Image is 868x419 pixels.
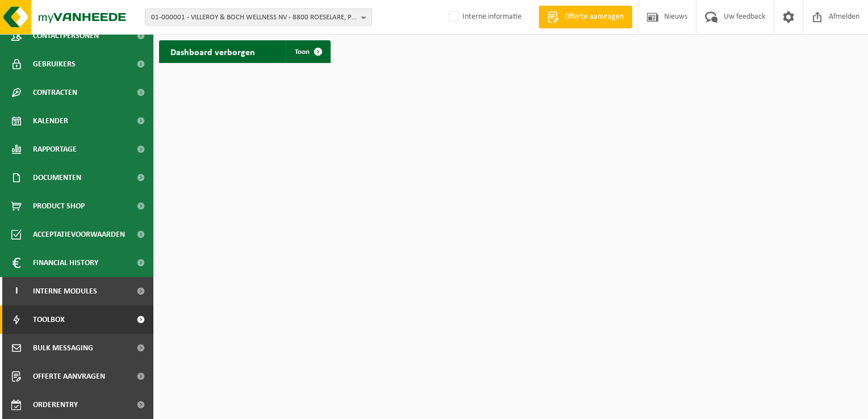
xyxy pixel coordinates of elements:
[33,164,81,192] span: Documenten
[11,277,22,305] span: I
[295,48,310,56] span: Toon
[33,391,128,419] span: Orderentry Goedkeuring
[33,249,98,277] span: Financial History
[159,40,266,62] h2: Dashboard verborgen
[33,362,105,391] span: Offerte aanvragen
[446,9,521,26] label: Interne informatie
[145,9,372,26] button: 01-000001 - VILLEROY & BOCH WELLNESS NV - 8800 ROESELARE, POPULIERSTRAAT 1
[33,78,77,107] span: Contracten
[539,6,632,28] a: Offerte aanvragen
[151,9,357,26] span: 01-000001 - VILLEROY & BOCH WELLNESS NV - 8800 ROESELARE, POPULIERSTRAAT 1
[286,40,329,63] a: Toon
[33,107,68,135] span: Kalender
[33,334,93,362] span: Bulk Messaging
[33,192,85,220] span: Product Shop
[562,11,627,23] span: Offerte aanvragen
[33,135,77,164] span: Rapportage
[33,277,97,305] span: Interne modules
[33,220,125,249] span: Acceptatievoorwaarden
[33,305,65,334] span: Toolbox
[33,22,99,50] span: Contactpersonen
[33,50,76,78] span: Gebruikers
